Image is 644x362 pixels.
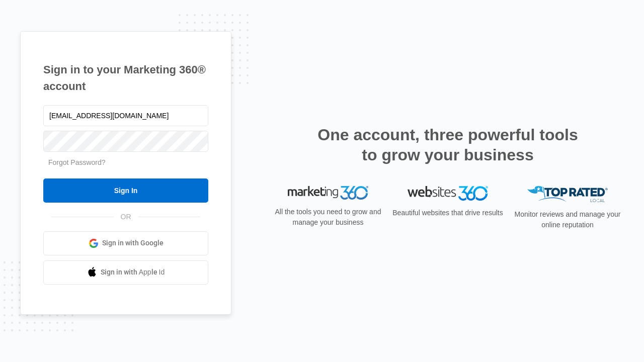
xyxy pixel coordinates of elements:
[408,186,488,201] img: Websites 360
[288,186,368,200] img: Marketing 360
[527,186,608,203] img: Top Rated Local
[48,158,106,166] a: Forgot Password?
[43,260,208,285] a: Sign in with Apple Id
[101,267,165,278] span: Sign in with Apple Id
[391,208,504,218] p: Beautiful websites that drive results
[43,178,208,203] input: Sign In
[314,125,581,165] h2: One account, three powerful tools to grow your business
[511,209,624,230] p: Monitor reviews and manage your online reputation
[272,207,384,228] p: All the tools you need to grow and manage your business
[114,212,138,222] span: OR
[43,105,208,126] input: Email
[43,231,208,255] a: Sign in with Google
[102,238,164,248] span: Sign in with Google
[43,61,208,95] h1: Sign in to your Marketing 360® account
